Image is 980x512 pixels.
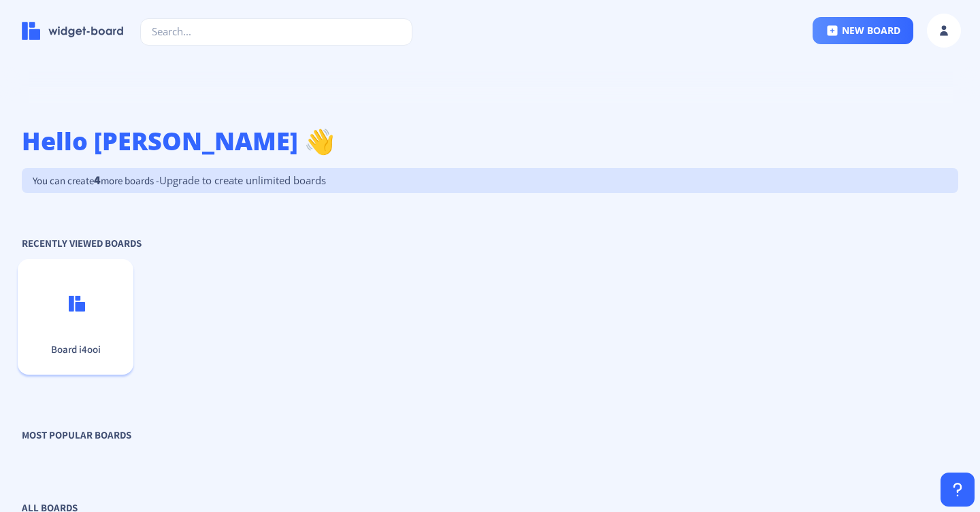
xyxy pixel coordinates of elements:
[22,22,124,40] img: logo-name.svg
[813,17,913,44] button: new board
[69,295,86,312] img: logo.svg
[22,428,958,441] p: Most Popular Boards
[159,173,326,187] span: Upgrade to create unlimited boards
[22,237,958,250] p: Recently Viewed Boards
[94,172,101,188] span: 4
[22,125,958,158] h1: Hello [PERSON_NAME] 👋
[22,168,958,193] p: You can create more boards -
[140,18,412,46] input: Search...
[23,343,128,356] p: Board i4ooi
